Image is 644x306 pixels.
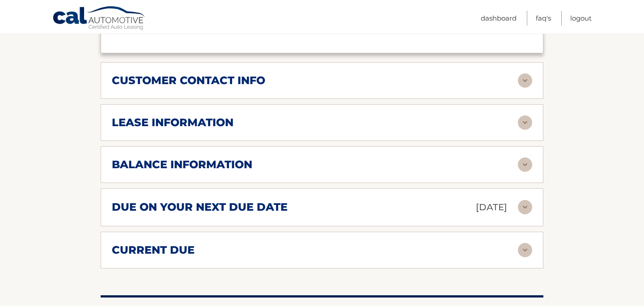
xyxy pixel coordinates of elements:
[518,157,532,172] img: accordion-rest.svg
[112,158,252,171] h2: balance information
[52,6,146,32] a: Cal Automotive
[536,11,551,25] a: FAQ's
[518,243,532,257] img: accordion-rest.svg
[112,243,195,257] h2: current due
[518,73,532,88] img: accordion-rest.svg
[112,116,233,129] h2: lease information
[518,115,532,130] img: accordion-rest.svg
[476,200,507,215] p: [DATE]
[570,11,592,25] a: Logout
[481,11,517,25] a: Dashboard
[112,200,288,214] h2: due on your next due date
[518,200,532,214] img: accordion-rest.svg
[112,74,265,87] h2: customer contact info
